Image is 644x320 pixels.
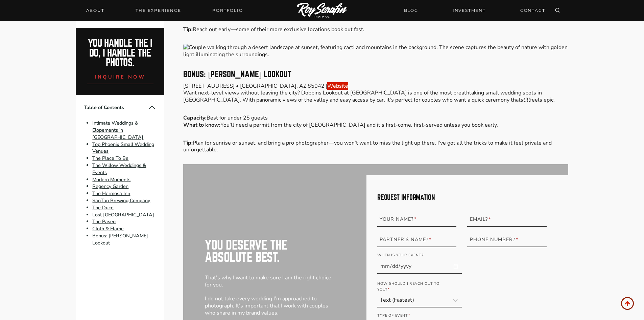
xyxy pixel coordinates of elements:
[183,121,220,129] strong: What to know:
[132,6,185,15] a: THE EXPERIENCE
[208,6,247,15] a: Portfolio
[92,183,128,190] a: Regency Garden
[297,3,347,19] img: Logo of Roy Serafin Photo Co., featuring stylized text in white on a light background, representi...
[84,104,148,111] span: Table of Contents
[183,114,568,129] p: Best for under 25 guests You’ll need a permit from the city of [GEOGRAPHIC_DATA] and it’s first-c...
[92,218,116,225] a: The Paseo
[83,39,157,68] h2: You handle the i do, I handle the photos.
[92,211,154,218] a: Lost [GEOGRAPHIC_DATA]
[92,162,146,176] a: The Willow Weddings & Events
[377,251,441,259] label: When is your event?
[87,68,154,84] a: inquire now
[82,6,247,15] nav: Primary Navigation
[148,103,156,111] button: Collapse Table of Contents
[400,4,422,16] a: BLOG
[183,26,568,33] p: Reach out early—some of their more exclusive locations book out fast.
[521,96,530,104] em: still
[467,234,546,247] input: 321-867-5309
[92,176,130,183] a: Modern Moments
[377,194,547,201] h2: Request Information
[183,140,568,154] p: Plan for sunrise or sunset, and bring a pro photographer—you won’t want to miss the light up ther...
[183,26,193,33] strong: Tip:
[327,82,348,90] a: Website
[183,114,207,122] strong: Capacity:
[92,190,130,197] a: The Hermosa Inn
[553,6,562,15] button: View Search Form
[92,155,128,162] a: The Place To Be
[183,139,193,147] strong: Tip:
[183,83,568,104] p: [STREET_ADDRESS] • [GEOGRAPHIC_DATA], AZ 85042 | Want next-level views without leaving the city? ...
[470,234,549,246] label: Phone Number?
[380,213,459,225] label: Your Name?
[76,95,164,254] nav: Table of Contents
[92,141,154,155] a: Top Phoenix Small Wedding Venues
[205,239,334,263] h2: You deserve the absolute best.
[400,4,549,16] nav: Secondary Navigation
[183,44,568,58] img: Best Small Wedding Venues in Phoenix, AZ (Intimate & Micro Weddings) 12
[377,311,437,320] label: Type of Event
[95,73,146,80] span: inquire now
[380,234,459,246] label: Partner’s Name?
[470,213,549,225] label: Email?
[183,70,568,79] h3: Bonus: [PERSON_NAME] Lookout
[92,204,114,211] a: The Duce
[621,297,634,310] a: Scroll to top
[92,232,148,246] a: Bonus: [PERSON_NAME] Lookout
[516,4,549,16] a: CONTACT
[92,120,143,141] a: Intimate Weddings & Elopements in [GEOGRAPHIC_DATA]
[449,4,490,16] a: INVESTMENT
[82,6,109,15] a: About
[92,197,150,204] a: SanTan Brewing Company
[92,225,124,232] a: Cloth & Flame
[377,279,441,294] label: How should i reach out to you?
